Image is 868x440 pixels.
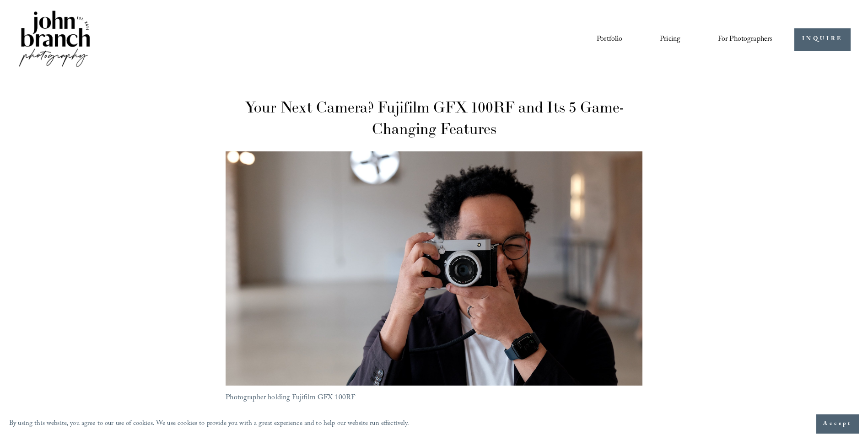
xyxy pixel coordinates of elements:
[823,419,852,429] span: Accept
[226,391,642,405] p: Photographer holding Fujifilm GFX 100RF
[816,414,859,434] button: Accept
[226,97,642,140] h1: Your Next Camera? Fujifilm GFX 100RF and Its 5 Game-Changing Features
[718,32,773,47] span: For Photographers
[597,32,622,47] a: Portfolio
[718,32,773,47] a: folder dropdown
[9,418,410,431] p: By using this website, you agree to our use of cookies. We use cookies to provide you with a grea...
[17,9,92,70] img: John Branch IV Photography
[660,32,680,47] a: Pricing
[226,151,642,386] a: Using the new Fujifilm GFX100RF for professional photography
[794,28,851,51] a: INQUIRE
